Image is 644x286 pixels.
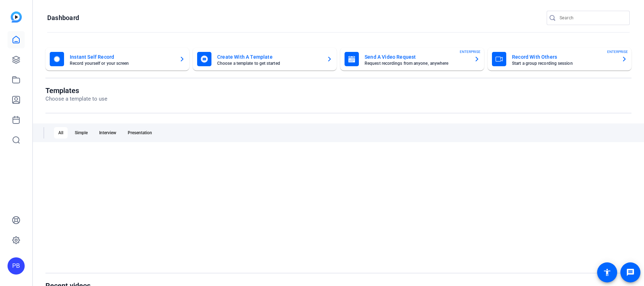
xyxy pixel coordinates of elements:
p: Choose a template to use [45,95,107,103]
h1: Templates [45,86,107,95]
button: Record With OthersStart a group recording sessionENTERPRISE [488,48,631,71]
span: ENTERPRISE [607,49,628,54]
div: PB [8,257,25,275]
mat-card-title: Create With A Template [217,53,321,61]
h1: Dashboard [47,14,79,22]
button: Instant Self RecordRecord yourself or your screen [45,48,189,71]
mat-card-subtitle: Choose a template to get started [217,61,321,66]
button: Send A Video RequestRequest recordings from anyone, anywhereENTERPRISE [340,48,484,71]
mat-card-title: Record With Others [512,53,616,61]
div: Presentation [123,127,156,139]
mat-card-subtitle: Request recordings from anyone, anywhere [365,61,468,66]
div: Interview [95,127,121,139]
div: Simple [70,127,92,139]
mat-card-title: Instant Self Record [70,53,174,61]
mat-card-subtitle: Record yourself or your screen [70,61,174,66]
mat-card-subtitle: Start a group recording session [512,61,616,66]
mat-icon: accessibility [603,268,611,277]
div: All [54,127,68,139]
mat-card-title: Send A Video Request [365,53,468,61]
mat-icon: message [626,268,635,277]
input: Search [560,14,624,22]
img: blue-gradient.svg [11,11,22,23]
button: Create With A TemplateChoose a template to get started [193,48,337,71]
span: ENTERPRISE [460,49,480,54]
